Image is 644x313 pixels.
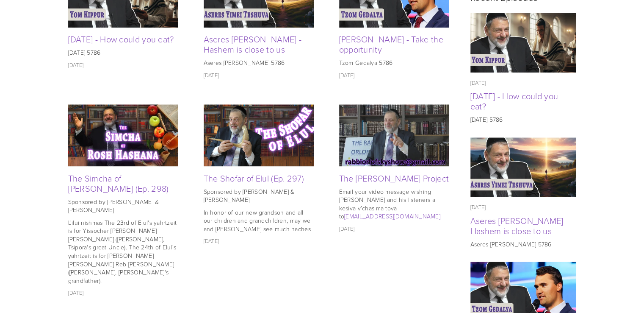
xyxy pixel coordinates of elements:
[68,172,169,194] a: The Simcha of [PERSON_NAME] (Ep. 298)
[470,240,576,249] p: Aseres [PERSON_NAME] 5786
[339,33,443,55] a: [PERSON_NAME] - Take the opportunity
[470,13,576,73] a: Yom Kippur - How could you eat?
[68,104,178,166] img: The Simcha of Rosh Hashana (Ep. 298)
[204,104,314,166] img: The Shofar of Elul (Ep. 297)
[470,79,486,87] time: [DATE]
[68,33,174,45] a: [DATE] - How could you eat?
[204,59,314,67] p: Aseres [PERSON_NAME] 5786
[339,59,449,67] p: Tzom Gedalya 5786
[204,187,314,204] p: Sponsored by [PERSON_NAME] & [PERSON_NAME]
[204,208,314,233] p: In honor of our new grandson and all our children and grandchildren, may we and [PERSON_NAME] see...
[339,71,355,79] time: [DATE]
[470,115,576,124] p: [DATE] 5786
[339,187,449,221] p: Email your video message wishing [PERSON_NAME] and his listeners a kesiva v’chasima tova to
[339,172,449,184] a: The [PERSON_NAME] Project
[204,237,219,245] time: [DATE]
[339,225,355,232] time: [DATE]
[204,172,304,184] a: The Shofar of Elul (Ep. 297)
[204,33,302,55] a: Aseres [PERSON_NAME] - Hashem is close to us
[470,90,558,112] a: [DATE] - How could you eat?
[339,104,449,166] img: The Rabbi Orlofsky Rosh Hashana Project
[68,61,84,69] time: [DATE]
[68,198,178,214] p: Sponsored by [PERSON_NAME] & [PERSON_NAME]
[470,203,486,211] time: [DATE]
[68,48,178,57] p: [DATE] 5786
[204,71,219,79] time: [DATE]
[68,218,178,285] p: L'ilui nishmas The 23rd of Elul's yahrtzeit is for Yissocher [PERSON_NAME] [PERSON_NAME] ([PERSON...
[68,289,84,296] time: [DATE]
[470,215,569,237] a: Aseres [PERSON_NAME] - Hashem is close to us
[344,212,440,220] a: [EMAIL_ADDRESS][DOMAIN_NAME]
[470,13,576,73] img: Yom Kippur - How could you eat?
[470,137,576,197] img: Aseres Yimei Teshuva - Hashem is close to us
[470,137,576,197] a: Aseres Yimei Teshuva - Hashem is close to us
